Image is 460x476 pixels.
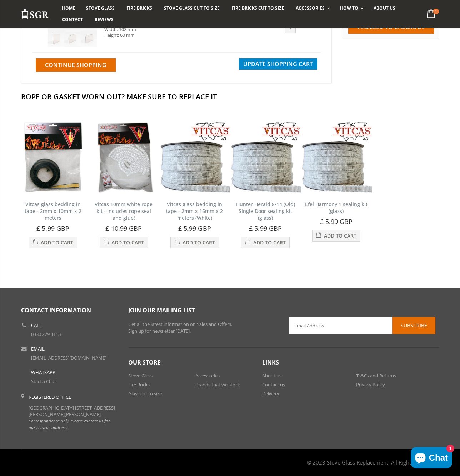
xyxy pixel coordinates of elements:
[230,122,301,193] img: Vitcas stove glass bedding in tape
[262,372,281,379] a: About us
[31,354,106,361] a: [EMAIL_ADDRESS][DOMAIN_NAME]
[29,394,117,431] div: [GEOGRAPHIC_DATA] [STREET_ADDRESS][PERSON_NAME][PERSON_NAME]
[290,3,334,14] a: Accessories
[164,5,219,11] span: Stove Glass Cut To Size
[31,370,55,375] b: WhatsApp
[226,3,289,14] a: Fire Bricks Cut To Size
[296,5,325,11] span: Accessories
[41,239,73,246] span: Add to Cart
[31,347,45,351] b: Email
[128,306,195,314] span: Join our mailing list
[57,14,88,25] a: Contact
[262,358,279,366] span: Links
[320,217,353,226] span: £ 5.99 GBP
[100,237,148,248] button: Add to Cart
[128,358,161,366] span: Our Store
[31,331,61,337] a: 0330 229 4118
[17,122,88,193] img: Vitcas stove glass bedding in tape
[36,58,116,72] a: Continue Shopping
[21,92,439,101] h2: Rope Or Gasket Worn Out? Make Sure To Replace It
[312,230,360,242] button: Add to Cart
[128,381,150,388] a: Fire Bricks
[159,3,225,14] a: Stove Glass Cut To Size
[356,381,385,388] a: Privacy Policy
[104,21,244,38] div: Glass Type: Rectangular 4mm Glass Width: 102 mm Height: 60 mm
[424,7,439,21] a: 1
[251,15,268,28] span: £ 13.97 GBP
[21,8,50,20] img: Stove Glass Replacement
[368,3,401,14] a: About us
[249,224,282,233] span: £ 5.99 GBP
[239,58,317,70] button: Update Shopping Cart
[81,3,120,14] a: Stove Glass
[89,14,119,25] a: Reviews
[236,201,295,221] a: Hunter Herald 8/14 (Old) Single Door sealing kit (glass)
[182,239,215,246] span: Add to Cart
[301,122,371,193] img: Vitcas stove glass bedding in tape
[36,224,69,233] span: £ 5.99 GBP
[95,201,152,221] a: Vitcas 10mm white rope kit - includes rope seal and glue!
[62,16,83,23] span: Contact
[88,122,159,193] img: Vitcas white rope, glue and gloves kit 10mm
[231,5,284,11] span: Fire Bricks Cut To Size
[57,3,81,14] a: Home
[25,201,81,221] a: Vitcas glass bedding in tape - 2mm x 10mm x 2 meters
[126,5,152,11] span: Fire Bricks
[335,3,367,14] a: How To
[105,224,142,233] span: £ 10.99 GBP
[307,455,439,470] address: © 2023 Stove Glass Replacement. All Rights Reserved.
[285,22,296,33] div: +
[95,16,114,23] span: Reviews
[31,378,56,385] a: Start a Chat
[340,5,358,11] span: How To
[159,122,230,193] img: Vitcas stove glass bedding in tape
[374,5,395,11] span: About us
[356,372,396,379] a: Ts&Cs and Returns
[121,3,157,14] a: Fire Bricks
[433,9,439,14] span: 1
[29,394,71,400] b: Registered Office
[166,201,223,221] a: Vitcas glass bedding in tape - 2mm x 15mm x 2 meters (White)
[21,306,91,314] span: Contact Information
[62,5,75,11] span: Home
[392,317,435,334] button: Subscribe
[86,5,115,11] span: Stove Glass
[289,317,435,334] input: Email Address
[243,60,313,68] span: Update Shopping Cart
[29,237,77,248] button: Add to Cart
[128,372,152,379] a: Stove Glass
[195,381,240,388] a: Brands that we stock
[128,321,278,335] p: Get all the latest information on Sales and Offers. Sign up for newsletter [DATE].
[111,239,144,246] span: Add to Cart
[195,372,220,379] a: Accessories
[409,447,454,470] inbox-online-store-chat: Shopify online store chat
[170,237,219,248] button: Add to Cart
[31,323,42,328] b: Call
[262,390,279,397] a: Delivery
[29,418,110,430] em: Correspondence only. Please contact us for our returns address.
[253,239,286,246] span: Add to Cart
[305,201,367,214] a: Efel Harmony 1 sealing kit (glass)
[178,224,211,233] span: £ 5.99 GBP
[241,237,289,248] button: Add to Cart
[324,232,356,239] span: Add to Cart
[128,390,162,397] a: Glass cut to size
[45,61,106,69] span: Continue Shopping
[262,381,285,388] a: Contact us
